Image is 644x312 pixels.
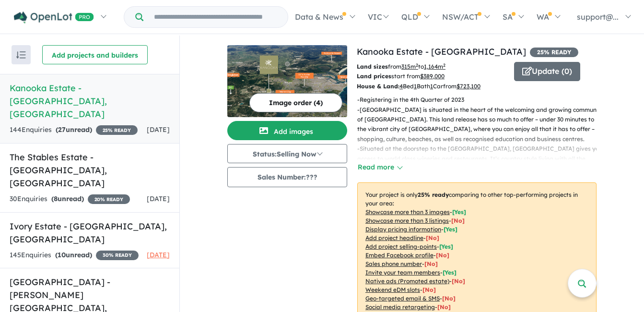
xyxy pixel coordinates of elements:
[399,83,403,90] u: 4
[414,83,417,90] u: 1
[365,303,435,311] u: Social media retargeting
[227,45,347,117] img: Kanooka Estate - Edgeworth
[357,72,391,80] b: Land prices
[439,243,453,250] span: [ Yes ]
[365,234,423,241] u: Add project headline
[357,83,399,90] b: House & Land:
[418,63,445,70] span: to
[437,303,451,311] span: [No]
[365,295,440,302] u: Geo-targeted email & SMS
[365,226,441,233] u: Display pricing information
[426,234,439,241] span: [ No ]
[55,251,92,259] strong: ( unread)
[365,243,437,250] u: Add project selling-points
[365,260,422,267] u: Sales phone number
[530,48,578,57] span: 25 % READY
[249,93,342,112] button: Image order (4)
[357,63,388,70] b: Land sizes
[10,220,170,246] h5: Ivory Estate - [GEOGRAPHIC_DATA] , [GEOGRAPHIC_DATA]
[443,62,445,68] sup: 2
[227,167,347,187] button: Sales Number:???
[365,217,449,224] u: Showcase more than 3 listings
[418,191,449,198] b: 25 % ready
[42,45,148,64] button: Add projects and builders
[357,162,402,173] button: Read more
[58,251,66,259] span: 10
[96,125,138,135] span: 25 % READY
[147,194,170,203] span: [DATE]
[357,82,507,91] p: Bed Bath Car from
[147,251,170,259] span: [DATE]
[424,260,438,267] span: [ No ]
[365,269,440,276] u: Invite your team members
[10,124,138,136] div: 144 Enquir ies
[430,83,433,90] u: 1
[227,121,347,140] button: Add images
[357,144,604,173] p: - Situated at the doorstep to the [GEOGRAPHIC_DATA], [GEOGRAPHIC_DATA] gives you access to world ...
[357,72,507,81] p: start from
[88,194,130,204] span: 20 % READY
[436,252,449,259] span: [ No ]
[58,125,66,134] span: 27
[10,250,139,261] div: 145 Enquir ies
[10,193,130,205] div: 30 Enquir ies
[451,217,465,224] span: [ No ]
[452,208,466,216] span: [ Yes ]
[227,144,347,163] button: Status:Selling Now
[357,105,604,144] p: - [GEOGRAPHIC_DATA] is situated in the heart of the welcoming and growing community of [GEOGRAPHI...
[357,95,604,105] p: - Registering in the 4th Quarter of 2023
[444,226,457,233] span: [ Yes ]
[357,46,526,57] a: Kanooka Estate - [GEOGRAPHIC_DATA]
[147,125,170,134] span: [DATE]
[514,62,580,81] button: Update (0)
[51,194,84,203] strong: ( unread)
[96,251,139,260] span: 30 % READY
[416,62,418,68] sup: 2
[420,72,445,80] u: $ 389,000
[365,277,449,285] u: Native ads (Promoted estate)
[10,151,170,190] h5: The Stables Estate - [GEOGRAPHIC_DATA] , [GEOGRAPHIC_DATA]
[14,12,94,24] img: Openlot PRO Logo White
[365,252,433,259] u: Embed Facebook profile
[424,63,445,70] u: 1,164 m
[452,277,465,285] span: [No]
[56,125,92,134] strong: ( unread)
[365,208,450,216] u: Showcase more than 3 images
[357,62,507,72] p: from
[457,83,480,90] u: $ 723,100
[443,269,457,276] span: [ Yes ]
[442,295,456,302] span: [No]
[422,286,436,293] span: [No]
[54,194,58,203] span: 8
[577,12,619,22] span: support@...
[145,7,286,27] input: Try estate name, suburb, builder or developer
[10,82,170,120] h5: Kanooka Estate - [GEOGRAPHIC_DATA] , [GEOGRAPHIC_DATA]
[401,63,418,70] u: 315 m
[365,286,420,293] u: Weekend eDM slots
[16,51,26,59] img: sort.svg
